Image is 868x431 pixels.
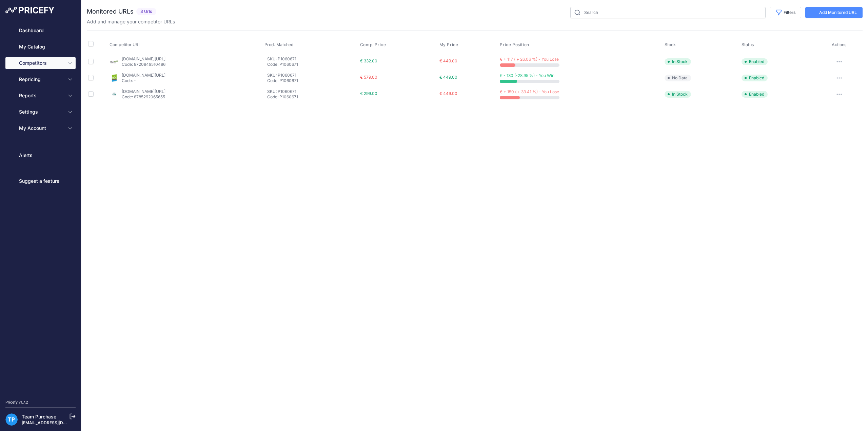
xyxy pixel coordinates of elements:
a: Alerts [5,149,76,161]
input: Search [570,7,766,18]
span: Enabled [742,58,768,65]
a: My Catalog [5,41,76,53]
span: € 579.00 [360,75,377,80]
span: No Data [665,75,691,81]
span: € 449.00 [439,91,457,96]
button: Repricing [5,73,76,85]
span: Prod. Matched [264,42,294,47]
button: Settings [5,106,76,118]
button: Comp. Price [360,42,388,47]
p: Code: 8720849510486 [122,62,165,67]
span: In Stock [665,58,691,65]
a: [EMAIL_ADDRESS][DOMAIN_NAME] [22,420,93,425]
span: Reports [19,92,63,99]
p: Code: P1060671 [267,78,357,83]
span: Stock [665,42,676,47]
span: Competitor URL [110,42,141,47]
p: Add and manage your competitor URLs [87,18,175,25]
div: Pricefy v1.7.2 [5,399,28,405]
span: Competitors [19,60,63,66]
span: Settings [19,109,63,115]
p: Code: P1060671 [267,94,357,100]
span: € 449.00 [439,75,457,80]
span: In Stock [665,91,691,98]
span: Comp. Price [360,42,386,47]
span: € 449.00 [439,58,457,63]
span: € + 150 ( + 33.41 %) - You Lose [500,89,559,94]
button: My Account [5,122,76,134]
button: My Price [439,42,460,47]
span: My Price [439,42,458,47]
span: Enabled [742,75,768,81]
a: [DOMAIN_NAME][URL] [122,56,165,61]
p: SKU: P1060671 [267,73,357,78]
button: Price Position [500,42,530,47]
span: 3 Urls [136,8,156,16]
a: Add Monitored URL [805,7,863,18]
p: SKU: P1060671 [267,89,357,94]
img: Pricefy Logo [5,7,54,14]
span: € 332.00 [360,58,377,63]
nav: Sidebar [5,24,76,391]
span: € + 117 ( + 26.06 %) - You Lose [500,57,559,62]
span: Status [742,42,754,47]
a: Dashboard [5,24,76,37]
h2: Monitored URLs [87,7,134,16]
span: € 299.00 [360,91,377,96]
p: SKU: P1060671 [267,56,357,62]
button: Competitors [5,57,76,69]
p: Code: - [122,78,165,83]
a: Suggest a feature [5,175,76,187]
button: Filters [770,7,801,18]
p: Code: P1060671 [267,62,357,67]
a: Team Purchase [22,414,56,419]
span: Price Position [500,42,529,47]
a: [DOMAIN_NAME][URL] [122,73,165,78]
span: Enabled [742,91,768,98]
p: Code: 8785292065655 [122,94,165,100]
span: Repricing [19,76,63,83]
span: Actions [832,42,847,47]
button: Reports [5,90,76,102]
a: [DOMAIN_NAME][URL] [122,89,165,94]
span: € - 130 (-28.95 %) - You Win [500,73,554,78]
span: My Account [19,125,63,132]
